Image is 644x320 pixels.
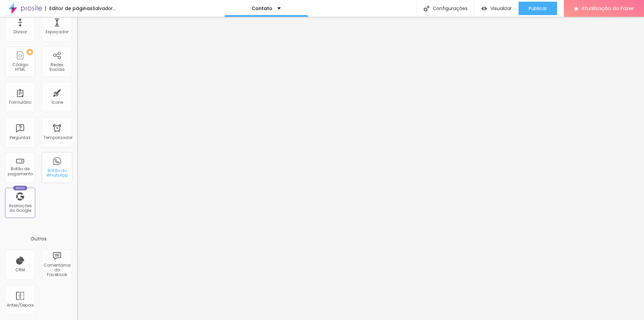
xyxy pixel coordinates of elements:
[10,135,31,140] font: Perguntas
[581,5,634,12] font: Atualização do Fazer
[44,135,72,140] font: Temporizador
[93,5,116,12] font: Salvador...
[16,186,25,190] font: Novo
[433,5,468,12] font: Configurações
[424,6,429,11] img: Ícone
[31,235,47,242] font: Outros
[9,203,32,213] font: Avaliações do Google
[77,17,644,320] iframe: Editor
[490,5,512,12] font: Visualizar
[475,2,519,15] button: Visualizar
[9,99,31,105] font: Formulário
[49,62,65,72] font: Redes Sociais
[481,6,487,11] img: view-1.svg
[46,29,68,35] font: Espaçador
[15,267,25,273] font: CRM
[252,5,272,12] font: Contato
[51,99,63,105] font: Ícone
[49,5,93,12] font: Editor de páginas
[8,166,33,176] font: Botão de pagamento
[46,168,68,178] font: Botão do WhatsApp
[12,62,28,72] font: Código HTML
[44,262,71,278] font: Comentários do Facebook
[7,302,34,308] font: Antes/Depois
[519,2,557,15] button: Publicar
[13,29,27,35] font: Divisor
[529,5,547,12] font: Publicar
